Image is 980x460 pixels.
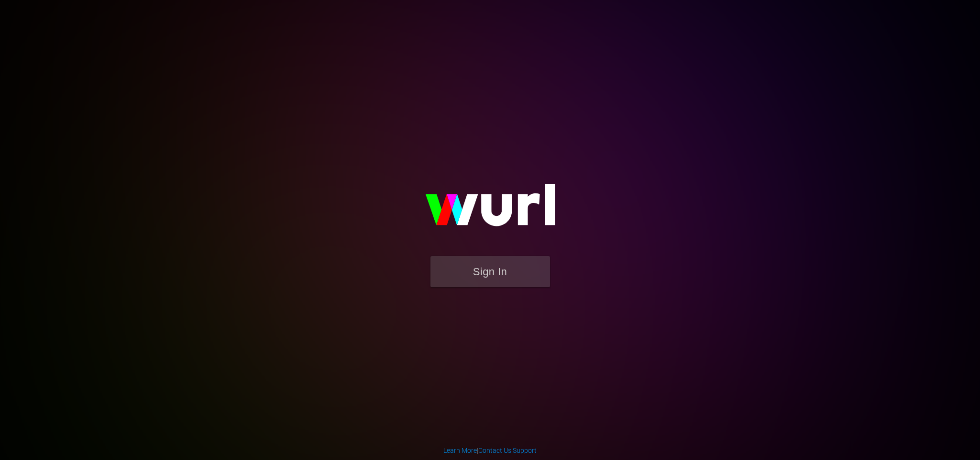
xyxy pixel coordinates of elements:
a: Support [513,447,537,454]
button: Sign In [430,256,550,287]
div: | | [443,446,537,455]
img: wurl-logo-on-black-223613ac3d8ba8fe6dc639794a292ebdb59501304c7dfd60c99c58986ef67473.svg [395,163,586,256]
a: Contact Us [478,447,511,454]
a: Learn More [443,447,477,454]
